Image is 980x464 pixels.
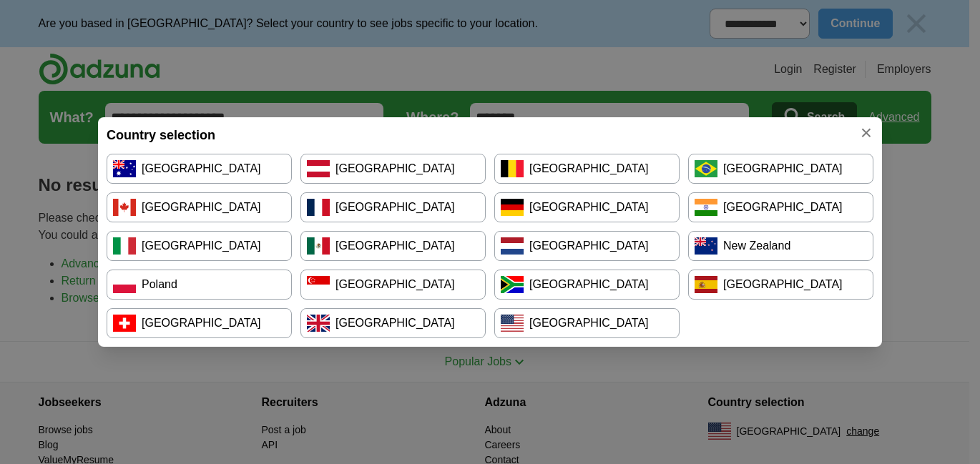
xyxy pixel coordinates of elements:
[494,270,680,300] a: [GEOGRAPHIC_DATA]
[688,192,873,222] a: [GEOGRAPHIC_DATA]
[688,231,873,261] a: New Zealand
[300,154,486,184] a: [GEOGRAPHIC_DATA]
[107,308,292,338] a: [GEOGRAPHIC_DATA]
[851,117,882,149] button: ×
[494,308,680,338] a: [GEOGRAPHIC_DATA]
[107,154,292,184] a: [GEOGRAPHIC_DATA]
[107,231,292,261] a: [GEOGRAPHIC_DATA]
[494,154,680,184] a: [GEOGRAPHIC_DATA]
[494,231,680,261] a: [GEOGRAPHIC_DATA]
[300,192,486,222] a: [GEOGRAPHIC_DATA]
[107,270,292,300] a: Poland
[300,270,486,300] a: [GEOGRAPHIC_DATA]
[107,192,292,222] a: [GEOGRAPHIC_DATA]
[107,126,873,145] h4: Country selection
[300,231,486,261] a: [GEOGRAPHIC_DATA]
[688,270,873,300] a: [GEOGRAPHIC_DATA]
[688,154,873,184] a: [GEOGRAPHIC_DATA]
[494,192,680,222] a: [GEOGRAPHIC_DATA]
[300,308,486,338] a: [GEOGRAPHIC_DATA]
